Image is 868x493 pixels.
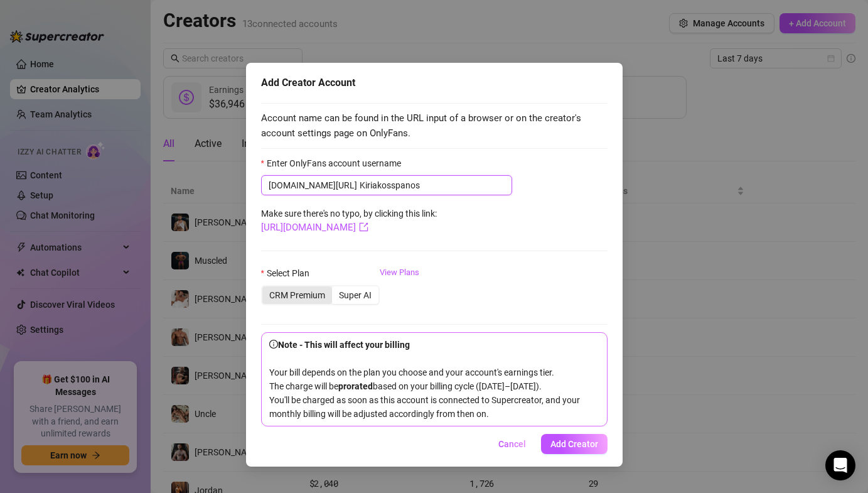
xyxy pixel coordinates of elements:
b: prorated [338,381,373,391]
label: Enter OnlyFans account username [261,156,409,170]
label: Select Plan [261,266,318,280]
span: [DOMAIN_NAME][URL] [269,178,357,192]
span: Cancel [498,439,526,449]
div: CRM Premium [262,286,332,304]
span: Add Creator [550,439,598,449]
a: [URL][DOMAIN_NAME]export [261,222,368,233]
div: Open Intercom Messenger [825,450,855,480]
span: Account name can be found in the URL input of a browser or on the creator's account settings page... [261,111,608,141]
a: View Plans [380,266,419,317]
span: export [359,222,368,232]
button: Add Creator [541,434,608,454]
span: Make sure there's no typo, by clicking this link: [261,209,437,232]
div: Super AI [332,286,378,304]
strong: Note - This will affect your billing [269,340,410,350]
span: Your bill depends on the plan you choose and your account's earnings tier. The charge will be bas... [269,340,580,419]
div: Add Creator Account [261,75,608,90]
span: info-circle [269,340,278,349]
button: Cancel [488,434,536,454]
div: segmented control [261,285,380,305]
input: Enter OnlyFans account username [360,178,505,192]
